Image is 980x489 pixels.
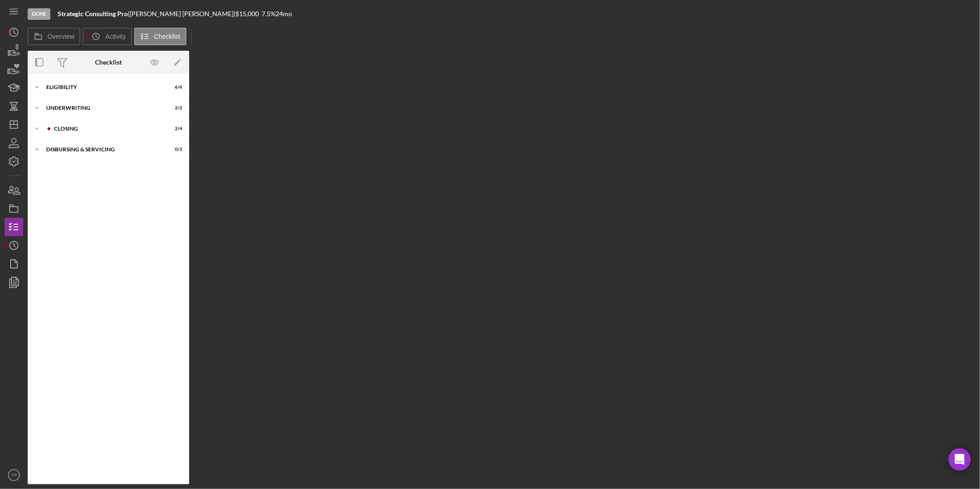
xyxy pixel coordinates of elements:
[105,33,125,40] label: Activity
[166,126,182,131] div: 2 / 4
[166,105,182,111] div: 2 / 2
[11,473,17,478] text: TP
[83,28,131,45] button: Activity
[48,33,74,40] label: Overview
[154,33,180,40] label: Checklist
[235,10,262,18] div: $15,000
[58,10,128,18] b: Strategic Consulting Pro
[134,28,186,45] button: Checklist
[166,147,182,152] div: 0 / 3
[54,126,159,131] div: Closing
[130,10,235,18] div: [PERSON_NAME] [PERSON_NAME] |
[46,84,159,90] div: Eligibility
[262,10,275,18] div: 7.5 %
[58,10,130,18] div: |
[949,448,971,471] div: Open Intercom Messenger
[5,466,23,484] button: TP
[46,105,159,111] div: Underwriting
[95,59,122,66] div: Checklist
[28,8,50,20] div: Done
[46,147,159,152] div: Disbursing & Servicing
[275,10,292,18] div: 24 mo
[166,84,182,90] div: 6 / 6
[28,28,80,45] button: Overview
